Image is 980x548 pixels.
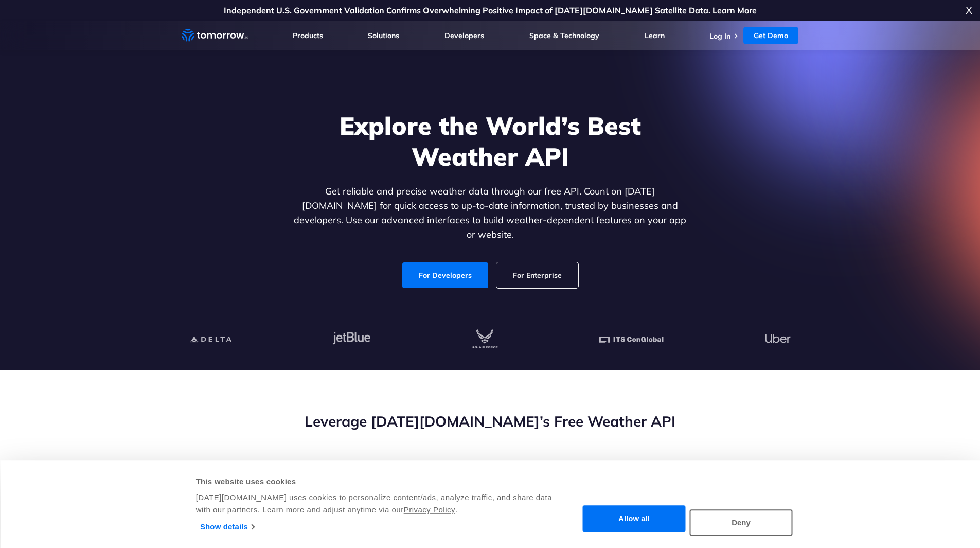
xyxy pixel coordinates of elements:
[182,412,799,431] h2: Leverage [DATE][DOMAIN_NAME]’s Free Weather API
[496,262,578,288] a: For Enterprise
[402,262,488,288] a: For Developers
[196,475,554,488] div: This website uses cookies
[292,110,689,172] h1: Explore the World’s Best Weather API
[196,491,554,516] div: [DATE][DOMAIN_NAME] uses cookies to personalize content/ads, analyze traffic, and share data with...
[200,519,254,535] a: Show details
[444,31,484,40] a: Developers
[224,5,757,15] a: Independent U.S. Government Validation Confirms Overwhelming Positive Impact of [DATE][DOMAIN_NAM...
[583,506,686,532] button: Allow all
[529,31,599,40] a: Space & Technology
[404,505,455,514] a: Privacy Policy
[368,31,399,40] a: Solutions
[292,184,689,242] p: Get reliable and precise weather data through our free API. Count on [DATE][DOMAIN_NAME] for quic...
[709,31,730,41] a: Log In
[743,27,798,44] a: Get Demo
[293,31,323,40] a: Products
[182,28,248,43] a: Home link
[645,31,665,40] a: Learn
[690,509,793,536] button: Deny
